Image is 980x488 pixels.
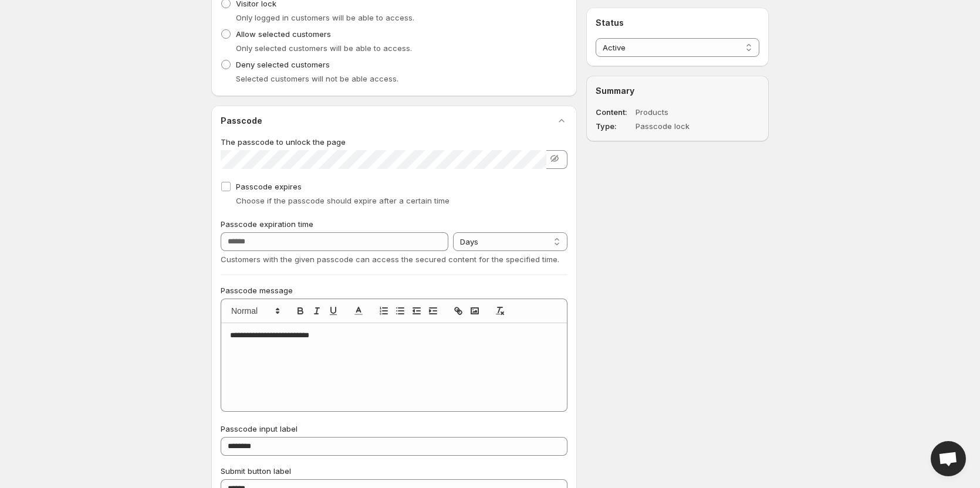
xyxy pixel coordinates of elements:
[221,218,567,230] p: Passcode expiration time
[236,74,398,83] span: Selected customers will not be able access.
[236,60,330,69] span: Deny selected customers
[236,29,331,39] span: Allow selected customers
[221,253,567,265] p: Customers with the given passcode can access the secured content for the specified time.
[636,120,726,132] dd: Passcode lock
[236,43,412,53] span: Only selected customers will be able to access.
[236,182,302,191] span: Passcode expires
[221,137,346,147] span: The passcode to unlock the page
[221,424,298,433] span: Passcode input label
[596,17,759,29] h2: Status
[236,196,450,205] span: Choose if the passcode should expire after a certain time
[236,13,414,22] span: Only logged in customers will be able to access.
[636,106,726,118] dd: Products
[596,85,759,97] h2: Summary
[221,115,262,127] h2: Passcode
[596,120,633,132] dt: Type:
[596,106,633,118] dt: Content:
[221,284,567,296] p: Passcode message
[221,466,291,476] span: Submit button label
[931,441,966,476] a: Open chat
